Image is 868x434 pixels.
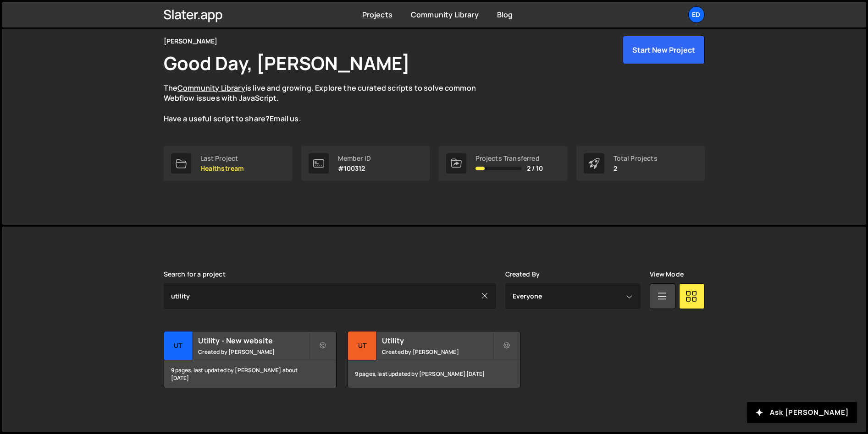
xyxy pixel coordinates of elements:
div: Total Projects [614,155,658,162]
button: Ask [PERSON_NAME] [747,402,857,423]
div: Projects Transferred [475,155,543,162]
label: Created By [505,271,540,278]
a: Community Library [411,10,479,20]
p: 2 [614,165,658,172]
div: Member ID [338,155,371,162]
p: Healthstream [200,165,244,172]
span: 2 / 10 [527,165,543,172]
small: Created by [PERSON_NAME] [382,348,492,356]
a: Email us [270,114,299,124]
a: Ut Utility - New website Created by [PERSON_NAME] 9 pages, last updated by [PERSON_NAME] about [D... [164,331,337,388]
a: Blog [497,10,513,20]
h1: Good Day, [PERSON_NAME] [164,50,410,76]
div: Ut [348,331,377,360]
input: Type your project... [164,283,496,309]
div: 9 pages, last updated by [PERSON_NAME] [DATE] [348,360,520,388]
button: Start New Project [623,36,705,64]
small: Created by [PERSON_NAME] [198,348,309,356]
label: Search for a project [164,271,226,278]
a: Ed [688,6,705,23]
a: Ut Utility Created by [PERSON_NAME] 9 pages, last updated by [PERSON_NAME] [DATE] [348,331,520,388]
div: Ut [164,331,193,360]
h2: Utility - New website [198,336,309,346]
div: Last Project [200,155,244,162]
a: Projects [362,10,393,20]
div: 9 pages, last updated by [PERSON_NAME] about [DATE] [164,360,336,388]
p: #100312 [338,165,371,172]
label: View Mode [650,271,684,278]
div: [PERSON_NAME] [164,36,218,47]
p: The is live and growing. Explore the curated scripts to solve common Webflow issues with JavaScri... [164,83,494,124]
a: Last Project Healthstream [164,146,292,181]
a: Community Library [177,83,245,93]
h2: Utility [382,336,492,346]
